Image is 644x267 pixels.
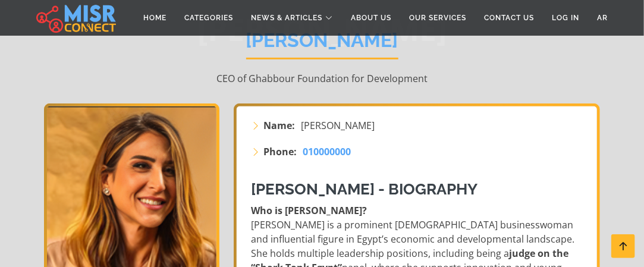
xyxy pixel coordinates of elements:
a: Home [134,7,175,29]
span: News & Articles [251,12,322,23]
span: 010000000 [303,145,351,158]
a: Contact Us [475,7,543,29]
strong: Phone: [263,145,297,159]
img: main.misr_connect [36,3,116,33]
strong: Who is [PERSON_NAME]? [251,204,367,217]
strong: Name: [263,118,295,133]
a: Our Services [400,7,475,29]
a: Log in [543,7,588,29]
a: Categories [175,7,242,29]
h3: [PERSON_NAME] - Biography [251,180,585,199]
a: AR [588,7,617,29]
span: [PERSON_NAME] [301,118,375,133]
a: News & Articles [242,7,342,29]
a: About Us [342,7,400,29]
a: 010000000 [303,145,351,159]
h1: [PERSON_NAME] [246,29,398,59]
p: CEO of Ghabbour Foundation for Development [44,71,601,86]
